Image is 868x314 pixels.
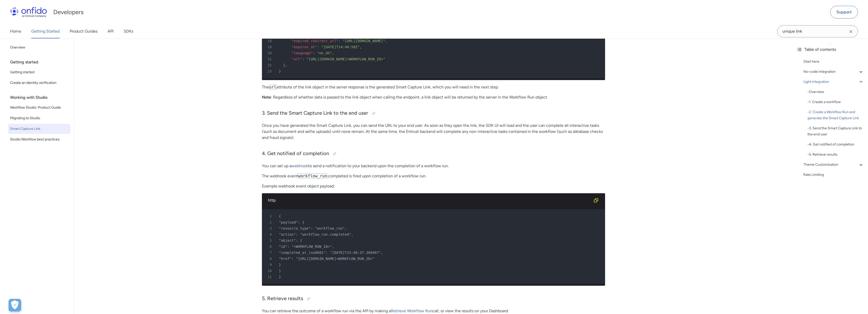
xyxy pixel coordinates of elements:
span: Studio Workflow best practices [10,136,68,142]
span: "completed_at_iso8601": "[DATE]T15:48:37.389407", [279,251,383,255]
a: -2. Create a Workflow Run and generate the Smart Capture Link [807,109,864,121]
button: Copy code snippet button [591,195,601,205]
a: Light integration [803,79,864,85]
a: Migrating to Studio [8,113,70,123]
a: -4. Get notified of completion [807,141,864,148]
a: SDKs [124,24,133,38]
span: } [279,263,281,267]
span: "[URL][DOMAIN_NAME]" [343,39,385,43]
a: API [107,24,114,38]
a: Theme Customization [803,162,864,168]
span: 22 [264,62,275,68]
a: Create an identity verification [8,78,70,88]
div: Working with Studio [10,92,72,103]
span: Getting started [10,69,68,75]
a: Getting started [8,67,70,77]
div: Getting started [10,57,72,67]
span: Overview [10,44,68,51]
div: - 2. Create a Workflow Run and generate the Smart Capture Link [807,109,864,121]
a: Product Guides [70,24,97,38]
div: - 3. Send the Smart Capture Link to the end user [807,125,864,137]
span: "en_US" [317,51,332,55]
a: Overview [8,42,70,53]
span: 9 [264,262,275,268]
span: "href": "[URL][DOMAIN_NAME]<WORKFLOW_RUN_ID>" [279,257,374,261]
span: "expired_redirect_url" [292,39,338,43]
div: Table of contents [796,46,864,53]
span: 3 [264,225,275,231]
div: - Overview [807,89,864,95]
span: } [279,69,281,73]
span: 23 [264,68,275,74]
code: url [269,84,277,90]
div: - 4. Get notified of completion [807,141,864,148]
span: } [279,269,281,273]
span: Smart Capture Link [10,126,68,132]
a: -5. Retrieve results [807,152,864,158]
span: "language" [292,51,313,55]
span: : [302,57,304,61]
p: Example webhook event object payload: [262,183,605,189]
a: Getting Started [31,24,60,38]
p: The webhook event .completed is fired upon completion of a workflow run. [262,173,605,179]
span: , [385,39,387,43]
span: , [360,45,362,49]
code: workflow_run [298,173,328,179]
img: Onfido Logo [10,7,47,17]
h1: Developers [53,8,84,16]
svg: Clear search field button [848,29,854,35]
a: -Overview [807,89,864,95]
span: 20 [264,50,275,56]
a: Home [10,24,21,38]
span: "object": { [279,238,302,243]
a: Workflow Studio: Product Guide [8,103,70,113]
div: - 5. Retrieve results [807,152,864,158]
span: "[URL][DOMAIN_NAME]<WORKFLOW_RUN_ID>" [307,57,385,61]
span: "[DATE]T14:40:50Z" [321,45,360,49]
span: } [279,275,281,279]
span: , [285,63,287,67]
span: 5 [264,237,275,244]
a: webhook [291,163,308,168]
div: http [268,197,591,203]
span: Create an identity verification [10,80,68,86]
h3: 4. Get notified of completion [262,150,605,158]
span: "resource_type": "workflow_run", [279,226,347,230]
h3: 3. Send the Smart Capture Link to the end user [262,109,605,117]
span: "expires_at" [292,45,317,49]
div: - 1. Create a workflow [807,99,864,105]
span: : [338,39,340,43]
span: "id": "<WORKFLOW_RUN_ID>", [279,245,334,249]
span: 11 [264,274,275,280]
span: 2 [264,219,275,225]
a: Rate Limiting [803,172,864,178]
span: "url" [292,57,302,61]
input: Onfido search input field [777,25,858,37]
a: Retrieve Workflow Run [391,308,432,313]
p: : Regardless of whether data is passed to the link object when calling the endpoint, a link objec... [262,94,605,100]
a: Support [830,6,858,18]
span: 4 [264,231,275,237]
strong: Note [262,95,271,100]
div: Cookie Preferences [9,299,21,311]
span: } [283,63,285,67]
span: 1 [264,213,275,219]
span: Workflow Studio: Product Guide [10,105,68,111]
span: Migrating to Studio [10,115,68,121]
p: Once you have generated the Smart Capture Link, you can send the URL to your end user. As soon as... [262,123,605,141]
span: : [317,45,319,49]
a: Studio Workflow best practices [8,134,70,144]
span: 8 [264,256,275,262]
a: No-code integration [803,69,864,75]
span: , [332,51,334,55]
a: -3. Send the Smart Capture Link to the end user [807,125,864,137]
span: 6 [264,244,275,250]
span: { [279,214,281,218]
span: 10 [264,268,275,274]
p: The attribute of the link object in the server response is the generated Smart Capture Link, whic... [262,84,605,90]
a: Start here [803,59,864,65]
